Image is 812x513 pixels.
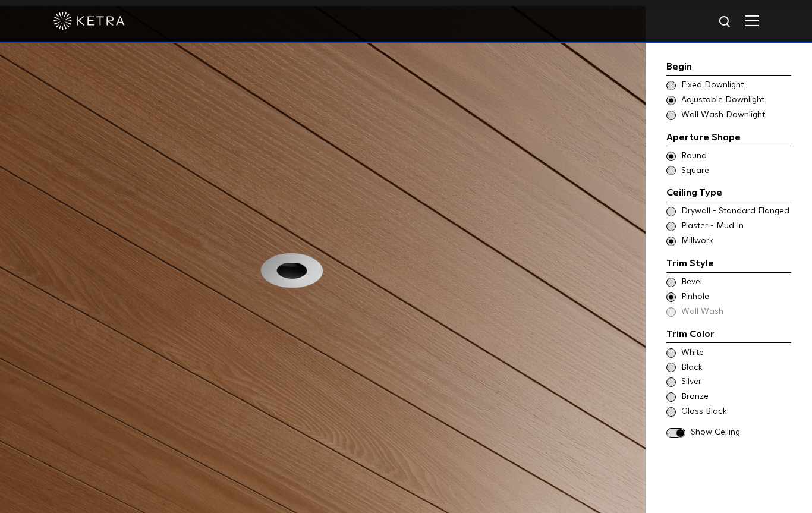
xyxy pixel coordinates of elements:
[681,150,790,162] span: Round
[681,235,790,247] span: Millwork
[666,256,791,273] div: Trim Style
[681,376,790,388] span: Silver
[681,362,790,374] span: Black
[681,406,790,418] span: Gloss Black
[745,15,759,26] img: Hamburger%20Nav.svg
[681,80,790,92] span: Fixed Downlight
[681,95,790,106] span: Adjustable Downlight
[666,327,791,344] div: Trim Color
[681,165,790,177] span: Square
[666,185,791,202] div: Ceiling Type
[691,427,791,439] span: Show Ceiling
[666,59,791,76] div: Begin
[681,291,790,303] span: Pinhole
[681,221,790,232] span: Plaster - Mud In
[681,109,790,121] span: Wall Wash Downlight
[681,391,790,403] span: Bronze
[53,12,125,30] img: ketra-logo-2019-white
[718,15,733,30] img: search icon
[681,347,790,359] span: White
[681,276,790,288] span: Bevel
[681,206,790,218] span: Drywall - Standard Flanged
[666,130,791,147] div: Aperture Shape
